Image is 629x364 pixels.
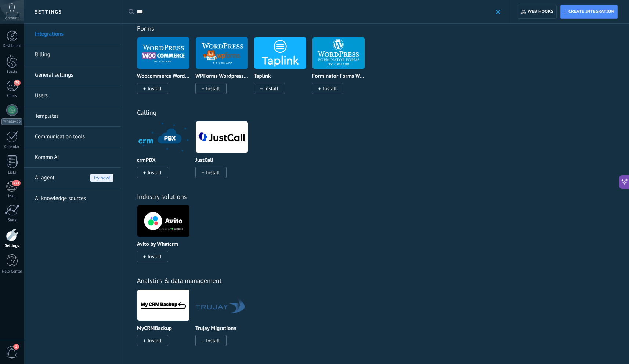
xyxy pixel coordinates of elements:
img: logo_main.png [254,35,306,71]
p: crmPBX [137,157,156,164]
span: Web hooks [528,9,553,15]
div: WPForms Wordpress by CRMapp [195,37,254,103]
div: Calendar [1,145,23,149]
li: Integrations [24,24,121,44]
img: logo_main.png [137,119,189,155]
img: logo_main.png [196,119,248,155]
button: Web hooks [518,5,556,19]
a: Calling [137,108,156,117]
li: Billing [24,44,121,65]
p: MyCRMBackup [137,325,172,332]
a: AI agentTry now! [35,168,113,188]
div: Help Center [1,269,23,274]
span: Install [148,169,162,176]
a: Integrations [35,24,113,44]
img: logo_main.png [196,35,248,71]
a: AI knowledge sources [35,188,113,209]
div: Chats [1,94,23,98]
div: WhatsApp [1,118,22,125]
div: crmPBX [137,121,195,187]
img: logo_main.png [312,35,365,71]
span: Install [206,337,220,344]
li: Users [24,85,121,106]
div: Trujay Migrations [195,289,254,355]
img: logo_main.png [196,287,248,323]
div: Woocommerce Wordpress by CRMapp [137,37,195,103]
button: Create integration [560,5,618,19]
a: Billing [35,44,113,65]
div: Forminator Forms Wordpress by CRMapp [312,37,370,103]
span: Install [148,253,162,260]
li: AI agent [24,168,121,188]
div: Avito by Whatcrm [137,205,195,271]
li: Kommo AI [24,147,121,168]
img: logo_main.png [137,35,189,71]
div: JustCall [195,121,254,187]
li: Templates [24,106,121,127]
a: Industry solutions [137,192,187,201]
a: General settings [35,65,113,85]
a: Communication tools [35,127,113,147]
span: Account [5,16,19,21]
span: Create integration [568,9,614,15]
a: Users [35,85,113,106]
p: Woocommerce Wordpress by CRMapp [137,73,190,80]
span: 1 [13,344,19,350]
span: Install [206,85,220,92]
span: Install [148,337,162,344]
p: Avito by Whatcrm [137,241,178,248]
p: WPForms Wordpress by CRMapp [195,73,248,80]
span: Try now! [90,174,113,182]
img: logo_main.png [137,287,189,323]
div: Leads [1,70,23,75]
a: Analytics & data management [137,276,221,285]
span: Install [206,169,220,176]
p: Forminator Forms Wordpress by CRMapp [312,73,365,80]
span: Install [264,85,278,92]
li: AI knowledge sources [24,188,121,208]
div: MyCRMBackup [137,289,195,355]
div: Settings [1,244,23,248]
p: JustCall [195,157,213,164]
div: Lists [1,170,23,175]
span: 39 [14,80,20,86]
p: Trujay Migrations [195,325,236,332]
div: Taplink [254,37,312,103]
div: Mail [1,194,23,199]
li: General settings [24,65,121,85]
div: Stats [1,218,23,223]
span: Install [323,85,337,92]
a: Kommo AI [35,147,113,168]
span: 571 [12,180,21,186]
span: AI agent [35,168,55,188]
a: Forms [137,24,154,33]
li: Communication tools [24,127,121,147]
a: Templates [35,106,113,127]
span: Install [148,85,162,92]
img: logo_main.png [137,203,189,239]
p: Taplink [254,73,271,80]
div: Dashboard [1,44,23,48]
